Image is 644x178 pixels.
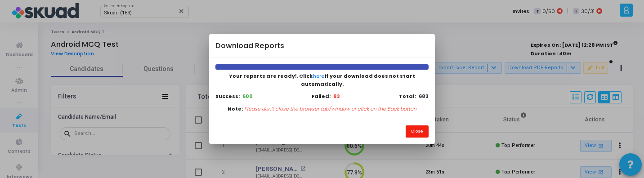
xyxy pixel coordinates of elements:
b: 683 [419,93,429,100]
h4: Download Reports [215,40,284,52]
button: Close [406,125,429,138]
p: Please don’t close the browser tab/window or click on the Back button [244,105,416,113]
b: 600 [242,93,253,100]
button: here [313,72,325,80]
b: 83 [333,93,340,100]
b: Failed: [312,93,331,100]
b: Total: [399,93,416,100]
b: Note: [228,105,243,113]
span: Your reports are ready!. Click if your download does not start automatically. [229,72,415,88]
b: Success: [215,93,240,100]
